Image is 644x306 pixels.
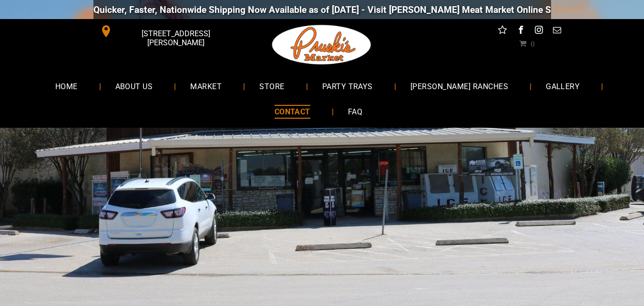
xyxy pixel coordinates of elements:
a: FAQ [334,99,377,124]
a: [PERSON_NAME] RANCHES [396,73,522,99]
span: [STREET_ADDRESS][PERSON_NAME] [114,24,237,52]
a: [STREET_ADDRESS][PERSON_NAME] [93,24,239,39]
img: Pruski-s+Market+HQ+Logo2-259w.png [270,19,373,71]
a: STORE [245,73,298,99]
a: HOME [41,73,92,99]
a: instagram [532,24,545,39]
a: Social network [496,24,509,39]
a: facebook [514,24,527,39]
a: GALLERY [532,73,594,99]
a: email [551,24,563,39]
a: ABOUT US [101,73,167,99]
a: MARKET [176,73,236,99]
a: PARTY TRAYS [308,73,387,99]
a: CONTACT [260,99,325,124]
span: 0 [531,40,534,47]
